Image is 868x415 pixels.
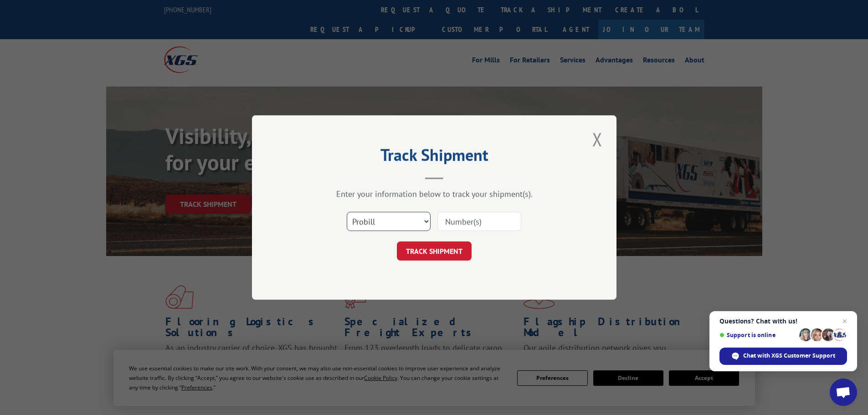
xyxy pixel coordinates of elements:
[719,348,847,365] span: Chat with XGS Customer Support
[743,352,835,360] span: Chat with XGS Customer Support
[719,332,796,338] span: Support is online
[437,212,521,231] input: Number(s)
[298,189,571,199] div: Enter your information below to track your shipment(s).
[298,149,571,166] h2: Track Shipment
[590,127,605,152] button: Close modal
[397,241,472,261] button: TRACK SHIPMENT
[719,318,847,325] span: Questions? Chat with us!
[830,379,857,406] a: Open chat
